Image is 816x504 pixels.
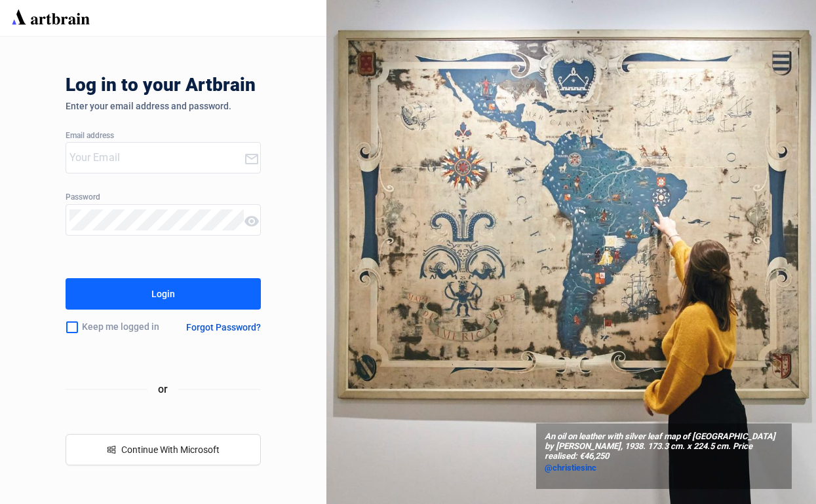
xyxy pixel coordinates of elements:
div: Email address [66,132,262,141]
div: Enter your email address and password. [66,101,262,111]
div: Keep me logged in [66,314,173,341]
button: windowsContinue With Microsoft [66,434,262,465]
span: or [147,381,178,397]
span: Continue With Microsoft [121,444,220,455]
div: Login [151,283,175,304]
a: @christiesinc [545,461,783,475]
div: Password [66,193,262,202]
button: Login [66,278,262,310]
span: @christiesinc [545,463,596,473]
div: Forgot Password? [186,322,261,333]
input: Your Email [69,147,244,168]
div: Log in to your Artbrain [66,75,459,101]
span: windows [107,445,116,454]
span: An oil on leather with silver leaf map of [GEOGRAPHIC_DATA] by [PERSON_NAME], 1938. 173.3 cm. x 2... [545,432,783,461]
